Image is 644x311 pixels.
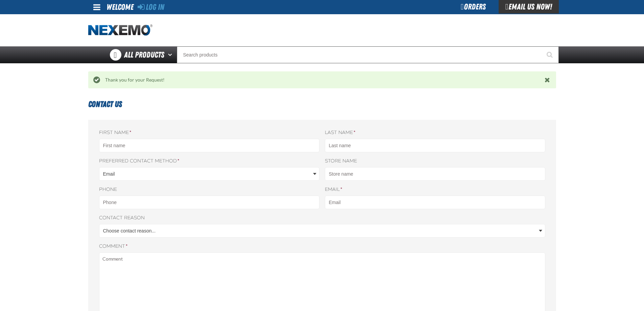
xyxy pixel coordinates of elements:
[99,139,319,152] input: First name
[325,139,545,152] input: Last name
[543,75,553,85] button: Close the Notification
[99,186,319,193] label: Phone
[542,46,559,63] button: Start Searching
[325,196,545,209] input: Email
[99,215,545,221] label: Contact reason
[99,243,545,250] label: Comment
[325,158,545,164] label: Store name
[99,158,319,164] label: Preferred contact method
[88,24,152,36] img: Nexemo logo
[99,196,319,209] input: Phone
[325,167,545,181] input: Store name
[88,24,152,36] a: Home
[88,99,122,109] span: Contact Us
[99,130,319,136] label: First name
[138,2,164,12] a: Log In
[325,130,545,136] label: Last name
[124,49,164,61] span: All Products
[103,227,538,235] span: Choose contact reason...
[100,77,545,83] div: Thank you for your Request!
[103,171,312,178] span: Email
[177,46,559,63] input: Search
[166,46,177,63] button: Open All Products pages
[325,186,545,193] label: Email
